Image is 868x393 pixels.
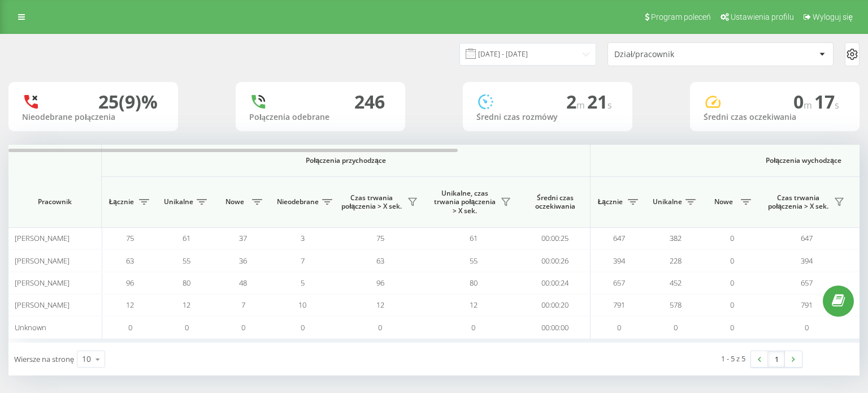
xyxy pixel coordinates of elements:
[520,249,591,271] td: 00:00:26
[520,227,591,249] td: 00:00:25
[730,300,734,310] span: 0
[614,50,749,59] div: Dział/pracownik
[277,197,319,206] span: Nieodebrane
[185,322,189,332] span: 0
[766,193,831,211] span: Czas trwania połączenia > X sek.
[301,278,305,288] span: 5
[801,256,813,266] span: 394
[470,300,478,310] span: 12
[520,316,591,338] td: 00:00:00
[730,256,734,266] span: 0
[801,278,813,288] span: 657
[298,300,306,310] span: 10
[432,189,497,215] span: Unikalne, czas trwania połączenia > X sek.
[164,197,193,206] span: Unikalne
[131,156,561,165] span: Połączenia przychodzące
[183,278,190,288] span: 80
[14,354,74,364] span: Wiersze na stronę
[15,256,70,266] span: [PERSON_NAME]
[576,99,587,111] span: m
[587,89,612,114] span: 21
[528,193,581,211] span: Średni czas oczekiwania
[376,278,384,288] span: 96
[22,113,164,122] div: Nieodebrane połączenia
[128,322,132,332] span: 0
[82,353,91,365] div: 10
[730,322,734,332] span: 0
[376,300,384,310] span: 12
[301,256,305,266] span: 7
[613,278,625,288] span: 657
[183,233,190,243] span: 61
[709,197,737,206] span: Nowe
[239,256,247,266] span: 36
[520,272,591,294] td: 00:00:24
[15,278,70,288] span: [PERSON_NAME]
[183,256,190,266] span: 55
[670,278,682,288] span: 452
[98,91,158,113] div: 25 (9)%
[239,233,247,243] span: 37
[768,351,785,367] a: 1
[354,91,385,113] div: 246
[339,193,404,211] span: Czas trwania połączenia > X sek.
[651,12,711,21] span: Program poleceń
[730,233,734,243] span: 0
[301,322,305,332] span: 0
[183,300,190,310] span: 12
[376,256,384,266] span: 63
[617,322,621,332] span: 0
[670,256,682,266] span: 228
[470,278,478,288] span: 80
[378,322,382,332] span: 0
[126,300,134,310] span: 12
[813,12,853,21] span: Wyloguj się
[126,278,134,288] span: 96
[18,197,92,206] span: Pracownik
[670,300,682,310] span: 578
[126,256,134,266] span: 63
[566,89,587,114] span: 2
[107,197,136,206] span: Łącznie
[15,300,70,310] span: [PERSON_NAME]
[249,113,392,122] div: Połączenia odebrane
[596,197,624,206] span: Łącznie
[804,99,814,111] span: m
[731,12,794,21] span: Ustawienia profilu
[607,99,612,111] span: s
[814,89,839,114] span: 17
[613,300,625,310] span: 791
[376,233,384,243] span: 75
[15,233,70,243] span: [PERSON_NAME]
[835,99,839,111] span: s
[670,233,682,243] span: 382
[520,294,591,316] td: 00:00:20
[126,233,134,243] span: 75
[15,322,46,332] span: Unknown
[801,300,813,310] span: 791
[793,89,814,114] span: 0
[471,322,475,332] span: 0
[704,113,846,122] div: Średni czas oczekiwania
[470,233,478,243] span: 61
[613,256,625,266] span: 394
[801,233,813,243] span: 647
[730,278,734,288] span: 0
[470,256,478,266] span: 55
[239,278,247,288] span: 48
[805,322,809,332] span: 0
[301,233,305,243] span: 3
[241,300,245,310] span: 7
[613,233,625,243] span: 647
[653,197,682,206] span: Unikalne
[721,353,745,364] div: 1 - 5 z 5
[674,322,678,332] span: 0
[220,197,249,206] span: Nowe
[241,322,245,332] span: 0
[476,113,619,122] div: Średni czas rozmówy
